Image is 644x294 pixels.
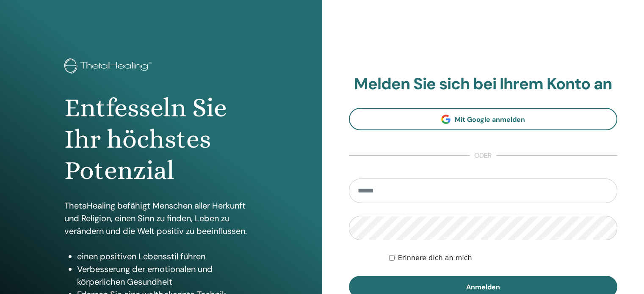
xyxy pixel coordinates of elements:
div: Ich soll auf unbestimmte Zeit oder bis zur manuellen Abmeldung authentifiziert bleiben [389,253,617,263]
font: einen positiven Lebensstil führen [77,251,205,262]
font: Entfesseln Sie Ihr höchstes Potenzial [64,93,227,186]
a: Mit Google anmelden [349,108,618,130]
font: oder [474,151,492,160]
font: ThetaHealing befähigt Menschen aller Herkunft und Religion, einen Sinn zu finden, Leben zu veränd... [64,200,247,236]
font: Melden Sie sich bei Ihrem Konto an [354,73,612,94]
font: Anmelden [466,283,500,291]
font: Verbesserung der emotionalen und körperlichen Gesundheit [77,264,213,287]
font: Erinnere dich an mich [398,254,472,262]
font: Mit Google anmelden [455,115,525,124]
